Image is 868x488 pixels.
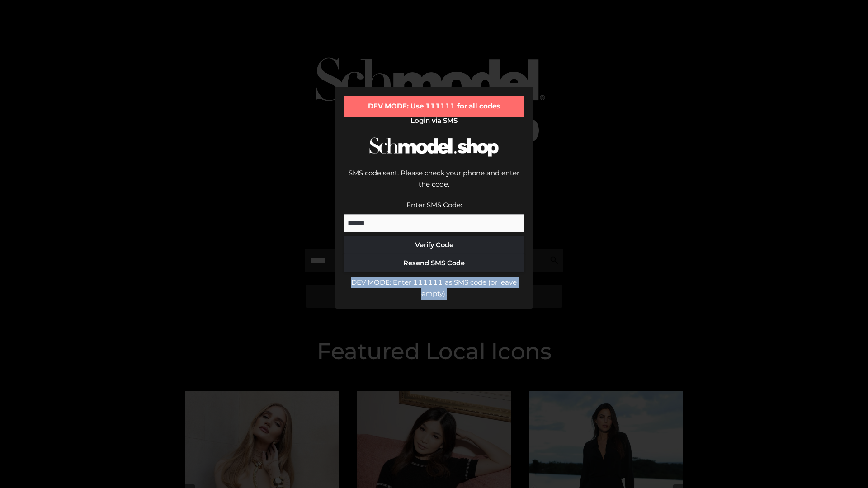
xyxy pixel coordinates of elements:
h2: Login via SMS [344,117,524,125]
div: DEV MODE: Use 111111 for all codes [344,96,524,117]
button: Resend SMS Code [344,254,524,272]
img: Schmodel Logo [366,129,502,165]
button: Verify Code [344,236,524,254]
div: SMS code sent. Please check your phone and enter the code. [344,167,524,199]
div: DEV MODE: Enter 111111 as SMS code (or leave empty). [344,277,524,300]
label: Enter SMS Code: [406,201,462,209]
